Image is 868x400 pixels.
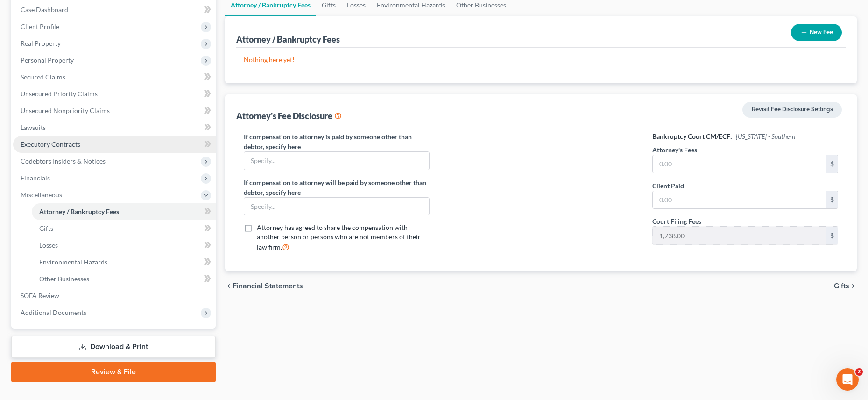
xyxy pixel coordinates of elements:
[32,220,216,237] a: Gifts
[244,198,429,215] input: Specify...
[826,227,838,244] div: $
[826,191,838,209] div: $
[225,282,233,290] i: chevron_left
[39,275,89,283] span: Other Businesses
[236,110,342,121] div: Attorney's Fee Disclosure
[652,145,697,155] label: Attorney's Fees
[32,271,216,287] a: Other Businesses
[855,368,863,376] span: 2
[236,34,340,45] div: Attorney / Bankruptcy Fees
[244,152,429,170] input: Specify...
[13,136,216,153] a: Executory Contracts
[834,282,849,290] span: Gifts
[39,207,119,215] span: Attorney / Bankruptcy Fees
[836,368,859,391] iframe: Intercom live chat
[11,336,216,358] a: Download & Print
[21,308,86,316] span: Additional Documents
[39,224,53,232] span: Gifts
[32,203,216,220] a: Attorney / Bankruptcy Fees
[21,56,74,64] span: Personal Property
[826,155,838,173] div: $
[21,73,65,81] span: Secured Claims
[834,282,857,290] button: Gifts chevron_right
[21,90,98,98] span: Unsecured Priority Claims
[13,69,216,86] a: Secured Claims
[652,181,684,191] label: Client Paid
[653,155,826,173] input: 0.00
[21,107,110,114] span: Unsecured Nonpriority Claims
[13,287,216,304] a: SOFA Review
[257,223,421,251] span: Attorney has agreed to share the compensation with another person or persons who are not members ...
[13,1,216,18] a: Case Dashboard
[21,157,106,165] span: Codebtors Insiders & Notices
[21,123,46,131] span: Lawsuits
[244,132,430,151] label: If compensation to attorney is paid by someone other than debtor, specify here
[32,237,216,254] a: Losses
[21,191,62,199] span: Miscellaneous
[39,258,107,266] span: Environmental Hazards
[32,254,216,271] a: Environmental Hazards
[21,174,50,182] span: Financials
[21,140,80,148] span: Executory Contracts
[653,227,826,244] input: 0.00
[21,292,59,300] span: SOFA Review
[653,191,826,209] input: 0.00
[849,282,857,290] i: chevron_right
[225,282,303,290] button: chevron_left Financial Statements
[742,102,842,118] a: Revisit Fee Disclosure Settings
[244,178,430,197] label: If compensation to attorney will be paid by someone other than debtor, specify here
[233,282,303,290] span: Financial Statements
[13,119,216,136] a: Lawsuits
[21,22,59,30] span: Client Profile
[736,132,795,140] span: [US_STATE] - Southern
[791,24,842,41] button: New Fee
[652,132,838,141] h6: Bankruptcy Court CM/ECF:
[652,216,701,226] label: Court Filing Fees
[244,55,838,64] p: Nothing here yet!
[21,39,61,47] span: Real Property
[39,241,58,249] span: Losses
[13,102,216,119] a: Unsecured Nonpriority Claims
[21,6,68,14] span: Case Dashboard
[11,362,216,382] a: Review & File
[13,86,216,102] a: Unsecured Priority Claims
